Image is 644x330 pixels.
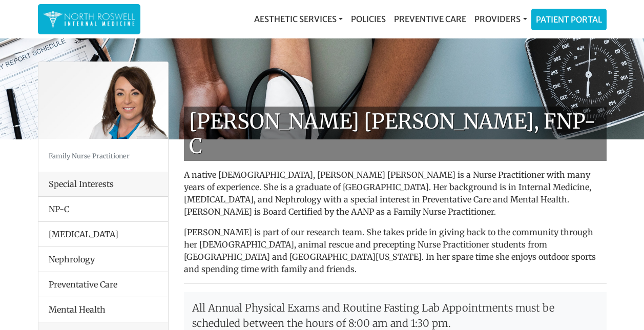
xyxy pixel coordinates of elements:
a: Policies [347,9,390,29]
li: Mental Health [38,297,168,322]
a: Preventive Care [390,9,470,29]
li: Nephrology [38,246,168,272]
li: [MEDICAL_DATA] [38,221,168,247]
a: Patient Portal [532,9,606,30]
img: Keela Weeks Leger, FNP-C [38,62,168,139]
li: NP-C [38,197,168,222]
a: Aesthetic Services [250,9,347,29]
p: [PERSON_NAME] is part of our research team. She takes pride in giving back to the community throu... [184,226,607,275]
li: Preventative Care [38,272,168,297]
a: Providers [470,9,531,29]
div: Special Interests [38,172,168,197]
small: Family Nurse Practitioner [49,152,130,160]
h1: [PERSON_NAME] [PERSON_NAME], FNP-C [184,107,607,161]
img: North Roswell Internal Medicine [43,9,135,29]
p: A native [DEMOGRAPHIC_DATA], [PERSON_NAME] [PERSON_NAME] is a Nurse Practitioner with many years ... [184,169,607,218]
